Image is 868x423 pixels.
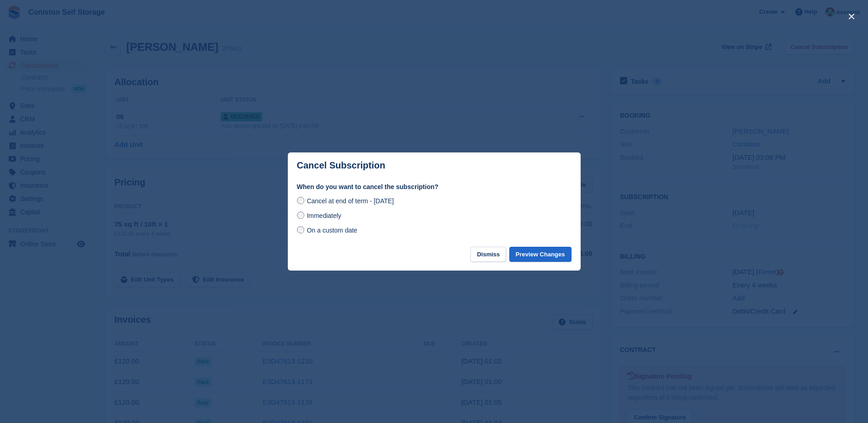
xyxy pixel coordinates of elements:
button: Preview Changes [509,247,571,262]
span: Immediately [307,212,341,219]
label: When do you want to cancel the subscription? [297,182,571,192]
button: close [844,9,859,24]
input: Cancel at end of term - [DATE] [297,197,304,204]
input: On a custom date [297,226,304,233]
p: Cancel Subscription [297,160,385,171]
input: Immediately [297,211,304,219]
span: On a custom date [307,227,357,234]
button: Dismiss [470,247,506,262]
span: Cancel at end of term - [DATE] [307,197,394,205]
